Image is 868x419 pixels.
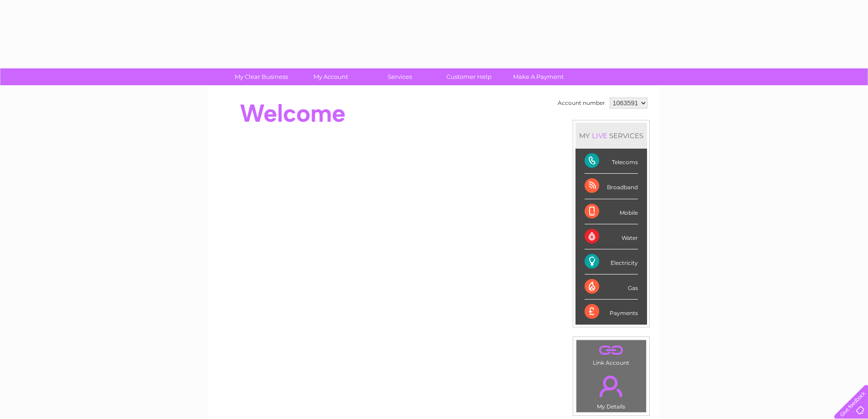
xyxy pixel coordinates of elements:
div: Telecoms [585,149,638,174]
a: Customer Help [431,68,507,85]
a: My Clear Business [224,68,299,85]
div: MY SERVICES [575,123,647,149]
div: Broadband [585,174,638,199]
a: Make A Payment [501,68,576,85]
td: Link Account [576,340,647,368]
a: Services [362,68,437,85]
div: Water [585,224,638,249]
td: My Details [576,368,647,413]
td: Account number [555,95,607,111]
a: . [579,342,644,358]
div: Payments [585,300,638,324]
a: . [579,370,644,402]
div: Gas [585,274,638,300]
div: Electricity [585,249,638,274]
a: My Account [293,68,368,85]
div: LIVE [590,131,609,140]
div: Mobile [585,199,638,224]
